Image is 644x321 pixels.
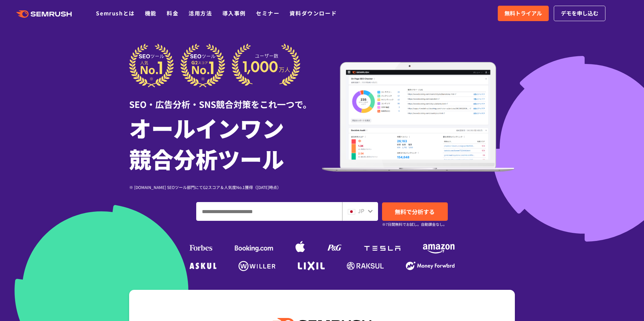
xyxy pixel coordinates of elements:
[358,207,364,215] span: JP
[222,9,246,17] a: 導入事例
[96,9,135,17] a: Semrushとは
[167,9,178,17] a: 料金
[382,221,447,228] small: ※7日間無料でお試し。自動課金なし。
[256,9,279,17] a: セミナー
[498,6,549,21] a: 無料トライアル
[561,9,598,18] span: デモを申し込む
[129,184,322,190] div: ※ [DOMAIN_NAME] SEOツール部門にてG2スコア＆人気度No.1獲得（[DATE]時点）
[554,6,605,21] a: デモを申し込む
[382,202,448,221] a: 無料で分析する
[289,9,337,17] a: 資料ダウンロード
[189,9,212,17] a: 活用方法
[145,9,157,17] a: 機能
[129,112,322,174] h1: オールインワン 競合分析ツール
[395,207,435,216] span: 無料で分析する
[504,9,542,18] span: 無料トライアル
[197,202,342,220] input: ドメイン、キーワードまたはURLを入力してください
[129,87,322,111] div: SEO・広告分析・SNS競合対策をこれ一つで。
